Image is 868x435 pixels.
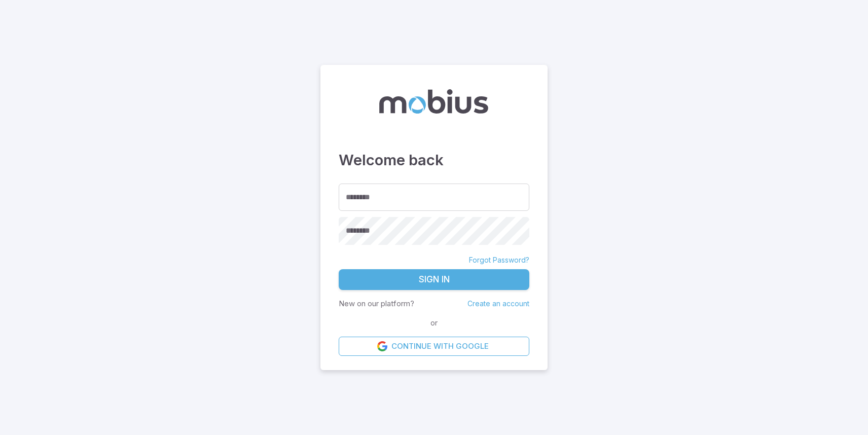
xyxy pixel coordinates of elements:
a: Continue with Google [339,337,529,356]
button: Sign In [339,269,529,291]
span: or [428,317,440,329]
p: New on our platform? [339,298,414,309]
a: Forgot Password? [469,255,529,265]
h3: Welcome back [339,149,529,171]
a: Create an account [467,299,529,308]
